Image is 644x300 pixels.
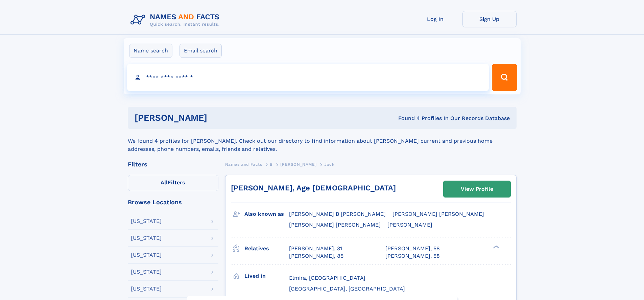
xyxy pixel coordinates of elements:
a: [PERSON_NAME], 58 [385,252,440,260]
span: Elmira, [GEOGRAPHIC_DATA] [289,275,365,281]
div: [US_STATE] [131,286,162,292]
img: Logo Names and Facts [128,11,225,29]
label: Filters [128,175,218,191]
a: Names and Facts [225,160,262,168]
div: Found 4 Profiles In Our Records Database [303,115,510,122]
div: Filters [128,161,218,167]
span: [PERSON_NAME] [PERSON_NAME] [392,211,484,217]
a: View Profile [444,181,510,197]
input: search input [127,64,489,91]
div: [US_STATE] [131,269,162,275]
h3: Relatives [244,243,289,254]
h1: [PERSON_NAME] [135,114,303,122]
span: All [161,179,168,186]
div: Browse Locations [128,199,218,205]
a: [PERSON_NAME], 58 [385,245,440,252]
button: Search Button [492,64,517,91]
span: [GEOGRAPHIC_DATA], [GEOGRAPHIC_DATA] [289,285,405,292]
a: [PERSON_NAME], Age [DEMOGRAPHIC_DATA] [231,184,396,192]
a: Sign Up [462,11,517,27]
span: Jack [324,162,334,167]
span: [PERSON_NAME] B [PERSON_NAME] [289,211,386,217]
a: Log In [408,11,462,27]
div: [US_STATE] [131,235,162,241]
h3: Also known as [244,208,289,220]
div: We found 4 profiles for [PERSON_NAME]. Check out our directory to find information about [PERSON_... [128,129,517,153]
span: [PERSON_NAME] [387,222,432,228]
a: B [270,160,273,168]
h3: Lived in [244,270,289,282]
span: [PERSON_NAME] [PERSON_NAME] [289,222,381,228]
div: View Profile [461,181,493,197]
div: [US_STATE] [131,252,162,258]
label: Email search [180,44,222,58]
a: [PERSON_NAME] [280,160,316,168]
div: ❯ [492,245,500,249]
a: [PERSON_NAME], 31 [289,245,342,252]
div: [US_STATE] [131,218,162,224]
label: Name search [129,44,172,58]
span: B [270,162,273,167]
span: [PERSON_NAME] [280,162,316,167]
a: [PERSON_NAME], 85 [289,252,343,260]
